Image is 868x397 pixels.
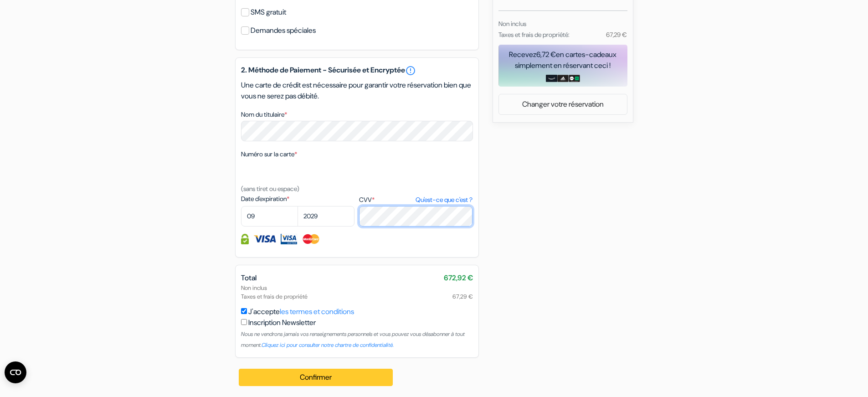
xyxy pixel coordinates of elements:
small: Non inclus [498,20,526,28]
small: (sans tiret ou espace) [241,185,299,193]
label: J'accepte [248,306,354,317]
small: 67,29 € [606,31,627,39]
span: 6,72 € [536,50,556,59]
h5: 2. Méthode de Paiement - Sécurisée et Encryptée [241,65,473,76]
div: Non inclus Taxes et frais de propriété [241,284,473,301]
a: Cliquez ici pour consulter notre chartre de confidentialité. [262,341,394,349]
label: Numéro sur la carte [241,150,297,159]
img: amazon-card-no-text.png [546,75,557,82]
p: Une carte de crédit est nécessaire pour garantir votre réservation bien que vous ne serez pas déb... [241,80,473,102]
label: Nom du titulaire [241,110,287,119]
img: uber-uber-eats-card.png [569,75,580,82]
img: Visa Electron [281,234,297,244]
button: Confirmer [239,369,393,386]
span: Total [241,273,257,283]
img: adidas-card.png [557,75,569,82]
small: Nous ne vendrons jamais vos renseignements personnels et vous pouvez vous désabonner à tout moment. [241,330,465,349]
div: Recevez en cartes-cadeaux simplement en réservant ceci ! [498,49,627,71]
label: Demandes spéciales [251,24,316,37]
label: Inscription Newsletter [248,317,316,328]
a: Changer votre réservation [499,96,627,113]
small: Taxes et frais de propriété: [498,31,570,39]
a: les termes et conditions [280,307,354,316]
img: Master Card [302,234,320,244]
a: Qu'est-ce que c'est ? [416,195,473,205]
img: Visa [253,234,276,244]
img: Information de carte de crédit entièrement encryptée et sécurisée [241,234,249,244]
label: CVV [359,195,473,205]
a: error_outline [405,65,416,76]
button: Ouvrir le widget CMP [5,361,26,383]
label: Date d'expiration [241,194,354,204]
span: 67,29 € [452,292,473,301]
span: 672,92 € [444,273,473,284]
label: SMS gratuit [251,6,286,19]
